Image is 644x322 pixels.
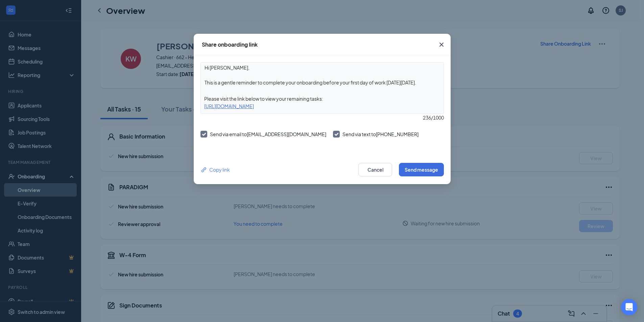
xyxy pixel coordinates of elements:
svg: Link [200,166,208,173]
svg: Checkmark [333,131,339,137]
span: Send via text to [PHONE_NUMBER] [342,131,419,137]
button: Link Copy link [200,166,230,173]
div: Copy link [200,166,230,173]
div: Please visit the link below to view your remaining tasks: [201,95,444,102]
button: Send message [399,163,444,176]
svg: Checkmark [201,131,207,137]
div: [URL][DOMAIN_NAME] [201,102,444,110]
button: Close [432,34,451,55]
button: Cancel [358,163,392,176]
span: Send via email to [EMAIL_ADDRESS][DOMAIN_NAME] [210,131,326,137]
svg: Cross [437,41,446,49]
div: 236 / 1000 [200,114,444,121]
div: Open Intercom Messenger [621,299,637,315]
textarea: Hi [PERSON_NAME], This is a gentle reminder to complete your onboarding before your first day of ... [201,63,444,88]
div: Share onboarding link [202,41,258,48]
